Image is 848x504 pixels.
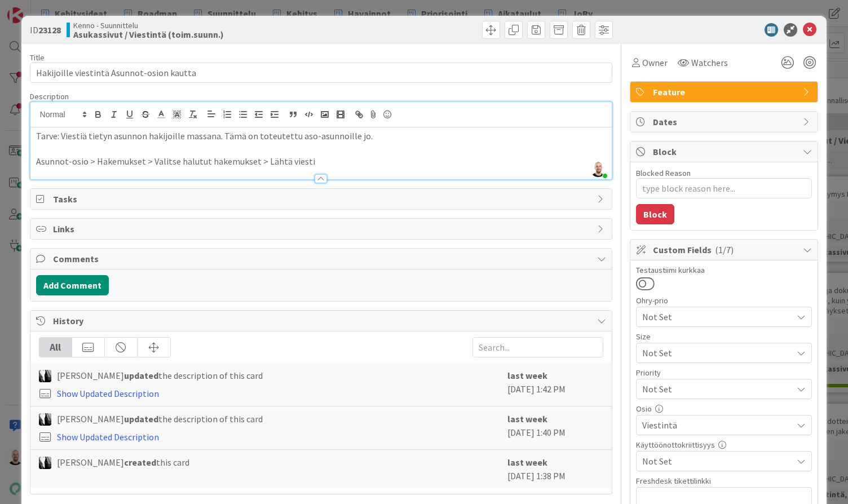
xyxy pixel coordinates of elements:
[507,369,603,400] div: [DATE] 1:42 PM
[507,456,603,483] div: [DATE] 1:38 PM
[590,161,606,177] img: f9SrjaoIMrpwfermB8xHm3BC8aYhNfHk.png
[642,418,792,432] span: Viestintä
[39,338,72,357] div: All
[124,457,156,468] b: created
[73,30,224,39] b: Asukassivut / Viestintä (toim.suunn.)
[636,297,812,304] div: Ohry-prio
[472,337,603,357] input: Search...
[36,130,607,143] p: Tarve: Viestiä tietyn asunnon hakijoille massana. Tämä on toteutettu aso-asunnoille jo.
[30,91,69,101] span: Description
[642,454,792,468] span: Not Set
[36,155,607,168] p: Asunnot-osio > Hakemukset > Valitse halutut hakemukset > Lähtä viesti
[53,314,592,328] span: History
[39,413,51,426] img: KV
[642,309,787,325] span: Not Set
[124,413,158,425] b: updated
[30,63,613,83] input: type card name here...
[653,115,797,129] span: Dates
[57,412,263,426] span: [PERSON_NAME] the description of this card
[507,412,603,444] div: [DATE] 1:40 PM
[57,369,263,382] span: [PERSON_NAME] the description of this card
[653,145,797,158] span: Block
[636,441,812,449] div: Käyttöönottokriittisyys
[39,370,51,382] img: KV
[124,370,158,381] b: updated
[636,204,674,224] button: Block
[30,23,61,37] span: ID
[642,345,787,361] span: Not Set
[73,21,224,30] span: Kenno - Suunnittelu
[636,333,812,341] div: Size
[38,24,61,36] b: 23128
[636,369,812,377] div: Priority
[57,388,159,399] a: Show Updated Description
[53,222,592,236] span: Links
[507,457,547,468] b: last week
[642,381,787,397] span: Not Set
[57,456,189,469] span: [PERSON_NAME] this card
[636,168,691,178] label: Blocked Reason
[715,244,734,255] span: ( 1/7 )
[636,477,812,485] div: Freshdesk tikettilinkki
[53,192,592,206] span: Tasks
[636,266,812,274] div: Testaustiimi kurkkaa
[507,370,547,381] b: last week
[636,405,812,413] div: Osio
[36,275,109,295] button: Add Comment
[653,243,797,257] span: Custom Fields
[30,52,45,63] label: Title
[57,431,159,443] a: Show Updated Description
[507,413,547,425] b: last week
[39,457,51,469] img: KV
[691,56,728,69] span: Watchers
[642,56,668,69] span: Owner
[653,85,797,99] span: Feature
[53,252,592,266] span: Comments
